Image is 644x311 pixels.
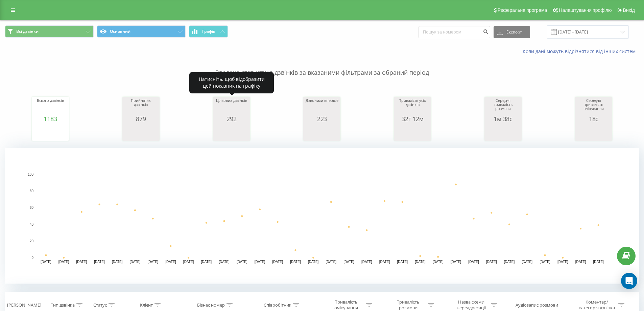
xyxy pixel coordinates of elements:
text: 0 [31,256,33,260]
svg: A chart. [577,122,611,142]
div: Всього дзвінків [33,98,67,115]
text: [DATE] [522,260,533,264]
div: Дзвонили вперше [305,98,339,115]
div: Клієнт [140,302,153,308]
text: [DATE] [361,260,372,264]
div: Статус [93,302,107,308]
text: [DATE] [486,260,497,264]
div: Натисніть, щоб відобразити цей показник на графіку [189,72,274,93]
text: [DATE] [433,260,444,264]
svg: A chart. [396,122,429,142]
div: Тривалість очікування [328,299,364,311]
text: 100 [28,173,33,176]
text: [DATE] [237,260,247,264]
text: [DATE] [575,260,586,264]
button: Основний [97,25,186,38]
text: [DATE] [343,260,354,264]
text: [DATE] [540,260,550,264]
div: 1183 [33,115,67,122]
text: [DATE] [290,260,301,264]
div: Середня тривалість очікування [577,98,611,115]
div: Аудіозапис розмови [516,302,558,308]
text: [DATE] [94,260,105,264]
button: Всі дзвінки [5,25,94,38]
text: [DATE] [112,260,123,264]
text: [DATE] [557,260,568,264]
text: 80 [30,189,34,193]
div: Коментар/категорія дзвінка [577,299,617,311]
text: [DATE] [593,260,604,264]
div: Тип дзвінка [51,302,75,308]
text: [DATE] [272,260,283,264]
span: Налаштування профілю [559,7,612,13]
text: [DATE] [415,260,426,264]
div: 292 [215,115,248,122]
svg: A chart. [5,148,639,284]
text: [DATE] [41,260,51,264]
text: [DATE] [130,260,141,264]
div: [PERSON_NAME] [7,302,41,308]
text: [DATE] [219,260,230,264]
div: 18с [577,115,611,122]
p: Зведена статистика дзвінків за вказаними фільтрами за обраний період [5,55,639,77]
button: Експорт [494,26,530,38]
div: Назва схеми переадресації [453,299,489,311]
text: [DATE] [379,260,390,264]
div: 879 [124,115,158,122]
div: 1м 38с [486,115,520,122]
text: [DATE] [308,260,319,264]
div: 32г 12м [396,115,429,122]
text: 40 [30,223,34,226]
div: Середня тривалість розмови [486,98,520,115]
text: [DATE] [201,260,212,264]
div: Тривалість усіх дзвінків [396,98,429,115]
text: [DATE] [451,260,461,264]
text: [DATE] [183,260,194,264]
input: Пошук за номером [419,26,490,38]
svg: A chart. [305,122,339,142]
span: Реферальна програма [498,7,547,13]
div: Прийнятих дзвінків [124,98,158,115]
div: 223 [305,115,339,122]
div: Open Intercom Messenger [621,273,637,289]
text: [DATE] [326,260,337,264]
text: [DATE] [255,260,265,264]
text: [DATE] [58,260,69,264]
span: Графік [202,29,215,34]
div: Бізнес номер [197,302,225,308]
text: [DATE] [504,260,515,264]
text: [DATE] [147,260,158,264]
button: Графік [189,25,228,38]
text: 20 [30,239,34,243]
svg: A chart. [33,122,67,142]
span: Вихід [623,7,635,13]
div: Співробітник [264,302,291,308]
text: [DATE] [397,260,408,264]
svg: A chart. [486,122,520,142]
svg: A chart. [215,122,248,142]
text: [DATE] [468,260,479,264]
div: Тривалість розмови [390,299,426,311]
div: Цільових дзвінків [215,98,248,115]
text: [DATE] [76,260,87,264]
text: 60 [30,206,34,210]
span: Всі дзвінки [16,29,39,34]
a: Коли дані можуть відрізнятися вiд інших систем [523,48,639,54]
svg: A chart. [124,122,158,142]
text: [DATE] [165,260,176,264]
